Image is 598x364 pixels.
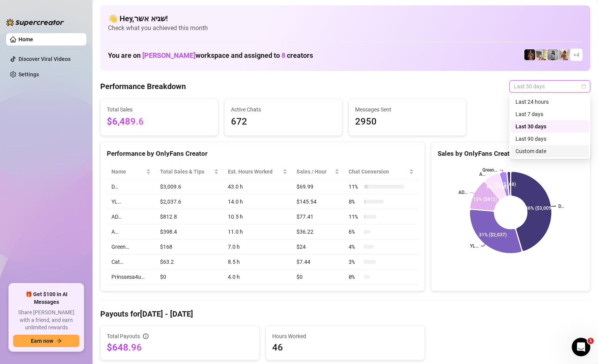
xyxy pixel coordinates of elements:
div: Custom date [511,145,589,157]
td: Prinssesa4u… [107,270,155,285]
span: Active Chats [231,105,336,114]
th: Total Sales & Tips [155,164,224,179]
div: Last 30 days [515,122,584,131]
span: Earn now [31,338,53,344]
td: Cat… [107,254,155,270]
h1: You are on workspace and assigned to creators [108,51,313,60]
a: Discover Viral Videos [19,56,71,62]
div: Est. Hours Worked [228,167,281,176]
span: 3 % [349,258,361,266]
td: D… [107,179,155,194]
th: Name [107,164,155,179]
span: Last 30 days [514,81,586,92]
td: $812.8 [155,209,224,224]
span: 8 % [349,197,361,206]
a: Home [19,36,33,42]
div: Last 90 days [511,133,589,145]
span: 672 [231,115,336,129]
span: Name [111,167,145,176]
td: $168 [155,239,224,254]
td: 8.5 h [223,254,292,270]
td: AD… [107,209,155,224]
span: Hours Worked [272,332,418,340]
td: 14.0 h [223,194,292,209]
td: 43.0 h [223,179,292,194]
span: 4 % [349,243,361,251]
td: Green… [107,239,155,254]
td: $0 [292,270,344,285]
th: Chat Conversion [344,164,418,179]
img: logo-BBDzfeDw.svg [6,19,64,26]
h4: Payouts for [DATE] - [DATE] [100,308,590,319]
td: $24 [292,239,344,254]
div: Last 90 days [515,135,584,143]
span: 1 [588,338,594,344]
span: Share [PERSON_NAME] with a friend, and earn unlimited rewards [13,309,79,332]
td: 4.0 h [223,270,292,285]
span: Chat Conversion [349,167,408,176]
td: $3,009.6 [155,179,224,194]
td: 7.0 h [223,239,292,254]
span: 46 [272,341,418,354]
img: Prinssesa4u [536,49,547,60]
td: $0 [155,270,224,285]
td: 10.5 h [223,209,292,224]
div: Last 30 days [511,120,589,133]
div: Last 24 hours [511,96,589,108]
th: Sales / Hour [292,164,344,179]
td: $7.44 [292,254,344,270]
td: $69.99 [292,179,344,194]
span: Sales / Hour [296,167,333,176]
span: 2950 [355,115,460,129]
span: $6,489.6 [107,115,212,129]
text: YL… [470,243,478,249]
td: $36.22 [292,224,344,239]
td: $145.54 [292,194,344,209]
text: D… [558,204,564,209]
img: D [524,49,535,60]
span: Messages Sent [355,105,460,114]
span: [PERSON_NAME] [142,51,195,59]
td: YL… [107,194,155,209]
a: Settings [19,71,39,78]
div: Sales by OnlyFans Creator [438,148,584,159]
td: $2,037.6 [155,194,224,209]
span: 🎁 Get $100 in AI Messages [13,291,79,306]
div: Last 7 days [511,108,589,120]
span: calendar [581,84,586,89]
span: 11 % [349,182,361,191]
div: Custom date [515,147,584,155]
span: 0 % [349,273,361,281]
text: AD… [458,190,467,195]
span: Total Sales [107,105,212,114]
div: Performance by OnlyFans Creator [107,148,418,159]
span: Total Payouts [107,332,140,340]
span: $648.96 [107,341,253,354]
h4: Performance Breakdown [100,81,186,92]
span: 6 % [349,228,361,236]
span: + 4 [573,51,579,59]
img: A [547,49,558,60]
td: A… [107,224,155,239]
div: Last 24 hours [515,98,584,106]
text: Green… [482,167,497,173]
span: arrow-right [56,338,62,344]
text: A… [479,172,485,177]
td: $398.4 [155,224,224,239]
img: Green [559,49,570,60]
span: 11 % [349,212,361,221]
span: Total Sales & Tips [160,167,213,176]
td: 11.0 h [223,224,292,239]
div: Last 7 days [515,110,584,118]
button: Earn nowarrow-right [13,335,79,347]
span: info-circle [143,334,148,339]
iframe: Intercom live chat [572,338,590,356]
span: Check what you achieved this month [108,24,583,32]
td: $63.2 [155,254,224,270]
td: $77.41 [292,209,344,224]
span: 8 [281,51,285,59]
h4: 👋 Hey, שגיא אשר ! [108,13,583,24]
